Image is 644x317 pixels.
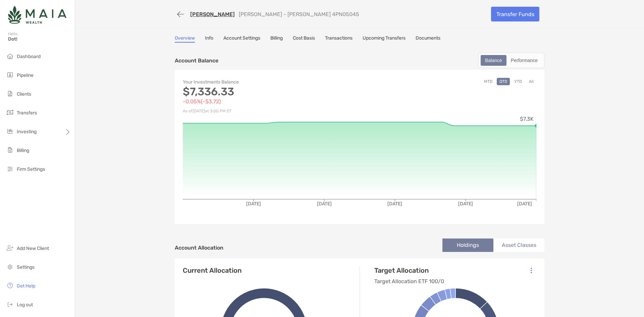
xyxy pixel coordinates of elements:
[317,201,332,207] tspan: [DATE]
[175,35,195,43] a: Overview
[175,245,223,251] h4: Account Allocation
[6,52,14,60] img: dashboard icon
[17,166,45,172] span: Firm Settings
[387,201,402,207] tspan: [DATE]
[6,146,14,154] img: billing icon
[416,35,440,43] a: Documents
[526,78,536,85] button: All
[481,78,495,85] button: MTD
[6,244,14,252] img: add_new_client icon
[6,71,14,79] img: pipeline icon
[17,302,33,308] span: Log out
[6,300,14,308] img: logout icon
[239,11,359,17] p: [PERSON_NAME] - [PERSON_NAME] 4PN05045
[246,201,261,207] tspan: [DATE]
[17,54,41,59] span: Dashboard
[507,56,541,65] div: Performance
[478,53,544,68] div: segmented control
[270,35,283,43] a: Billing
[183,88,360,96] p: $7,336.33
[17,148,29,153] span: Billing
[517,201,532,207] tspan: [DATE]
[293,35,315,43] a: Cost Basis
[325,35,353,43] a: Transactions
[175,56,218,65] p: Account Balance
[491,7,539,21] a: Transfer Funds
[17,246,49,251] span: Add New Client
[17,264,35,270] span: Settings
[6,263,14,271] img: settings icon
[481,56,506,65] div: Balance
[17,283,35,289] span: Get Help
[6,108,14,116] img: transfers icon
[6,281,14,289] img: get-help icon
[512,78,525,85] button: YTD
[17,129,37,135] span: Investing
[183,266,241,274] h4: Current Allocation
[374,277,444,285] p: Target Allocation ETF 100/0
[493,239,544,252] li: Asset Classes
[8,36,71,42] span: Dot!
[363,35,406,43] a: Upcoming Transfers
[8,3,66,27] img: Zoe Logo
[17,72,34,78] span: Pipeline
[497,78,510,85] button: QTD
[183,97,360,106] p: -0.05% ( -$3.72 )
[6,90,14,98] img: clients icon
[520,116,534,122] tspan: $7.3K
[6,127,14,135] img: investing icon
[374,266,444,274] h4: Target Allocation
[17,110,37,116] span: Transfers
[17,91,31,97] span: Clients
[205,35,213,43] a: Info
[6,165,14,173] img: firm-settings icon
[183,78,360,86] p: Your Investments Balance
[458,201,473,207] tspan: [DATE]
[190,11,235,17] a: [PERSON_NAME]
[531,267,532,273] img: Icon List Menu
[223,35,260,43] a: Account Settings
[442,239,493,252] li: Holdings
[183,107,360,115] p: As of [DATE] at 3:00 PM ET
